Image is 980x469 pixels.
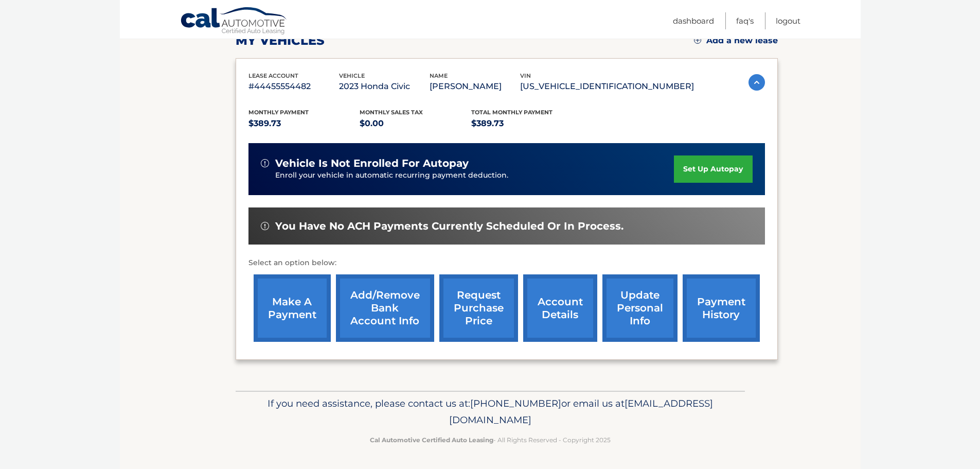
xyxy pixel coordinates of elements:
span: You have no ACH payments currently scheduled or in process. [275,220,623,233]
p: $0.00 [360,116,471,131]
a: account details [523,274,597,342]
strong: Cal Automotive Certified Auto Leasing [370,436,493,444]
p: - All Rights Reserved - Copyright 2025 [242,435,738,445]
a: set up autopay [674,155,752,183]
a: Logout [776,12,800,29]
span: Total Monthly Payment [471,109,553,116]
img: accordion-active.svg [749,74,765,91]
span: vehicle [339,72,365,79]
span: name [430,72,448,79]
a: request purchase price [439,274,518,342]
span: vin [520,72,531,79]
span: lease account [248,72,298,79]
a: update personal info [602,274,678,342]
a: Cal Automotive [180,7,288,37]
a: make a payment [254,274,331,342]
img: add.svg [694,37,701,44]
p: $389.73 [248,116,360,131]
img: alert-white.svg [261,159,269,167]
span: Monthly sales Tax [360,109,423,116]
p: $389.73 [471,116,583,131]
h2: my vehicles [236,33,325,48]
span: Monthly Payment [248,109,309,116]
span: [EMAIL_ADDRESS][DOMAIN_NAME] [449,397,713,426]
p: If you need assistance, please contact us at: or email us at [242,395,738,428]
span: vehicle is not enrolled for autopay [275,157,469,170]
p: Enroll your vehicle in automatic recurring payment deduction. [275,170,674,181]
span: [PHONE_NUMBER] [470,397,561,409]
a: Dashboard [673,12,714,29]
p: #44455554482 [248,79,339,94]
p: [PERSON_NAME] [430,79,520,94]
img: alert-white.svg [261,222,269,230]
p: [US_VEHICLE_IDENTIFICATION_NUMBER] [520,79,694,94]
a: FAQ's [736,12,754,29]
p: 2023 Honda Civic [339,79,430,94]
p: Select an option below: [248,257,765,269]
a: payment history [683,274,760,342]
a: Add/Remove bank account info [336,274,434,342]
a: Add a new lease [694,36,778,46]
